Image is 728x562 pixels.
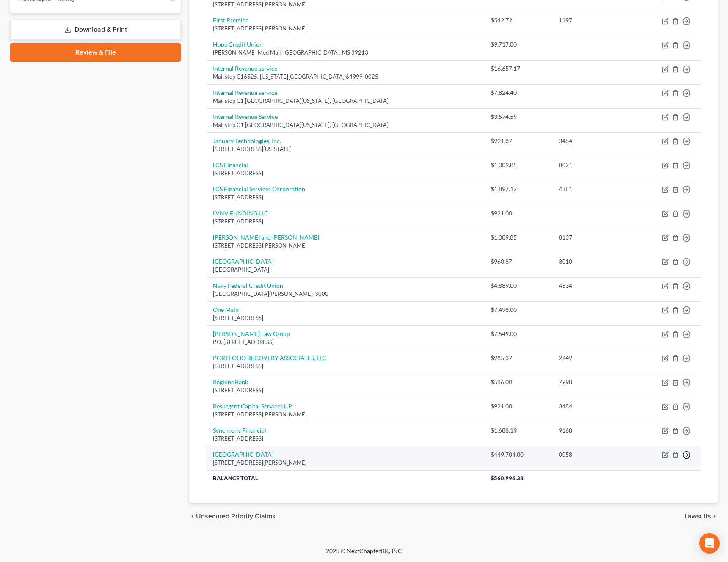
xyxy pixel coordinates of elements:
a: LCS Financial Services Corporation [213,185,305,193]
div: Mail stop C1 [GEOGRAPHIC_DATA][US_STATE], [GEOGRAPHIC_DATA] [213,121,477,129]
th: Balance Total [206,470,484,485]
div: [PERSON_NAME] Med Mall, [GEOGRAPHIC_DATA], MS 39213 [213,49,477,57]
div: $1,009.85 [491,161,545,169]
div: $1,688.19 [491,426,545,435]
div: 7998 [559,378,627,386]
div: [STREET_ADDRESS][US_STATE] [213,145,477,153]
a: [GEOGRAPHIC_DATA] [213,451,273,458]
a: Synchrony Financial [213,427,266,434]
a: LCS Financial [213,161,248,168]
div: $7,824.40 [491,88,545,97]
div: [STREET_ADDRESS] [213,362,477,370]
div: [STREET_ADDRESS] [213,386,477,394]
div: [GEOGRAPHIC_DATA][PERSON_NAME]-3000 [213,290,477,298]
div: [STREET_ADDRESS][PERSON_NAME] [213,25,477,33]
div: [STREET_ADDRESS] [213,193,477,201]
div: 4381 [559,185,627,193]
div: 1197 [559,16,627,25]
div: $9,717.00 [491,40,545,49]
div: $1,009.85 [491,233,545,242]
div: 3484 [559,137,627,145]
a: [GEOGRAPHIC_DATA] [213,258,273,265]
div: [GEOGRAPHIC_DATA] [213,266,477,274]
div: P.O. [STREET_ADDRESS] [213,338,477,346]
div: $3,574.59 [491,113,545,121]
a: One Main [213,306,239,313]
a: LVNV FUNDING LLC [213,209,268,217]
div: 3010 [559,257,627,266]
div: Mail stop C16525, [US_STATE][GEOGRAPHIC_DATA] 64999-0025 [213,73,477,81]
div: 4834 [559,281,627,290]
div: [STREET_ADDRESS] [213,169,477,177]
div: 2249 [559,354,627,362]
div: $7,549.00 [491,330,545,338]
div: $542.72 [491,16,545,25]
a: Review & File [10,43,181,62]
i: chevron_right [711,513,718,520]
div: $16,657.17 [491,64,545,73]
a: January Technologies, Inc. [213,137,281,144]
button: Lawsuits chevron_right [684,513,718,520]
div: $449,704.00 [491,450,545,459]
div: [STREET_ADDRESS][PERSON_NAME] [213,0,477,8]
div: [STREET_ADDRESS][PERSON_NAME] [213,459,477,467]
div: [STREET_ADDRESS][PERSON_NAME] [213,242,477,250]
div: [STREET_ADDRESS] [213,435,477,443]
div: 9168 [559,426,627,435]
a: Navy Federal Credit Union [213,282,283,289]
div: $921.87 [491,137,545,145]
div: $921.00 [491,209,545,218]
div: 3484 [559,402,627,410]
div: [STREET_ADDRESS] [213,314,477,322]
div: $516.00 [491,378,545,386]
a: Hope Credit Union [213,41,263,48]
span: Lawsuits [684,513,711,520]
a: Internal Revenue service [213,89,277,96]
div: $921.00 [491,402,545,410]
div: $960.87 [491,257,545,266]
div: $4,889.00 [491,281,545,290]
div: 0021 [559,161,627,169]
div: 0058 [559,450,627,459]
a: Internal Revenue service [213,65,277,72]
a: Regions Bank [213,378,248,386]
a: Internal Revenue Service [213,113,278,120]
i: chevron_left [189,513,196,520]
div: Mail stop C1 [GEOGRAPHIC_DATA][US_STATE], [GEOGRAPHIC_DATA] [213,97,477,105]
button: chevron_left Unsecured Priority Claims [189,513,276,520]
a: [PERSON_NAME] Law Group [213,330,290,337]
a: Resurgent Capital Services L.P [213,402,292,410]
a: First Premier [213,17,248,24]
div: $7,498.00 [491,306,545,314]
div: 0137 [559,233,627,242]
a: [PERSON_NAME] and [PERSON_NAME] [213,234,319,241]
a: Download & Print [10,20,181,40]
div: Open Intercom Messenger [699,533,720,554]
div: $1,897.17 [491,185,545,193]
div: [STREET_ADDRESS][PERSON_NAME] [213,410,477,419]
span: $560,996.38 [491,475,524,482]
span: Unsecured Priority Claims [196,513,276,520]
div: 2025 © NextChapterBK, INC [123,547,605,562]
div: [STREET_ADDRESS] [213,218,477,226]
a: PORTFOLIO RECOVERY ASSOCIATES, LLC [213,354,326,361]
div: $985.37 [491,354,545,362]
